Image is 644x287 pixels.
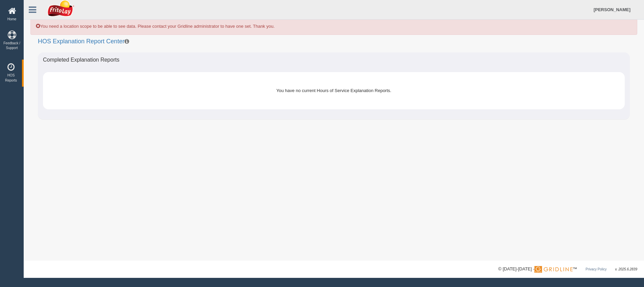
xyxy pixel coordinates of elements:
[58,82,609,99] div: You have no current Hours of Service Explanation Reports.
[38,38,630,45] h2: HOS Explanation Report Center
[615,267,637,271] span: v. 2025.6.2839
[38,52,630,67] div: Completed Explanation Reports
[585,267,606,271] a: Privacy Policy
[534,266,573,273] img: Gridline
[498,266,637,273] div: © [DATE]-[DATE] - ™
